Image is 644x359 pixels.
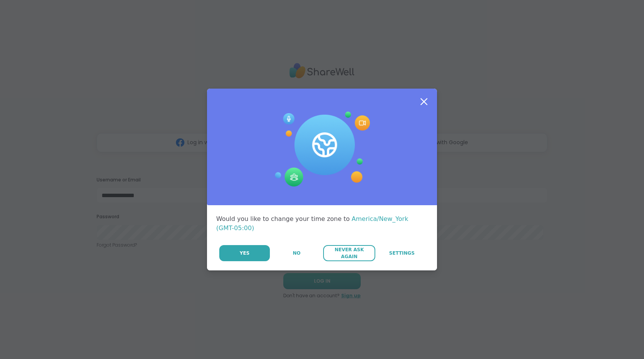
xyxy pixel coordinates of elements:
span: Never Ask Again [327,246,371,260]
button: Never Ask Again [323,245,375,261]
span: America/New_York (GMT-05:00) [216,215,408,232]
div: Would you like to change your time zone to [216,214,428,233]
span: Settings [389,250,415,257]
span: No [293,250,301,257]
a: Settings [376,245,428,261]
button: Yes [219,245,270,261]
button: No [271,245,322,261]
span: Yes [240,250,250,257]
img: Session Experience [274,112,370,187]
